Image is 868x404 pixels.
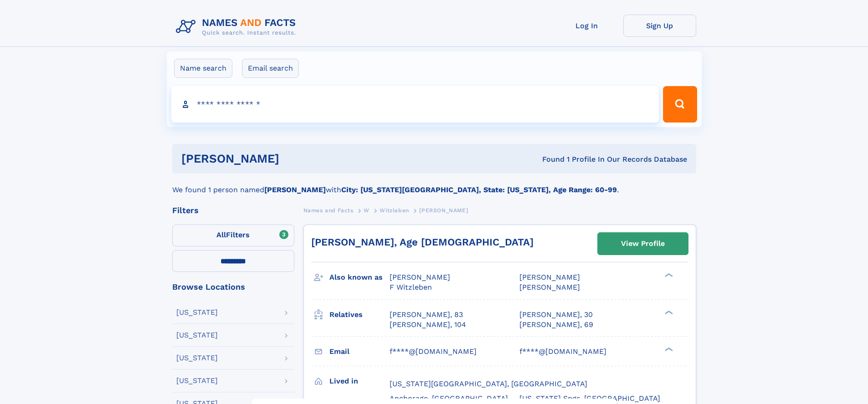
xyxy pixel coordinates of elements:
a: View Profile [598,233,688,255]
span: [US_STATE] Spgs, [GEOGRAPHIC_DATA] [519,394,660,403]
h3: Also known as [329,270,390,285]
span: All [216,230,226,239]
div: [US_STATE] [176,309,218,316]
div: [US_STATE] [176,354,218,362]
span: F Witzleben [390,283,432,291]
span: [PERSON_NAME] [519,283,580,291]
a: Log In [550,15,623,37]
a: W [364,205,370,216]
div: Found 1 Profile In Our Records Database [411,154,687,164]
a: [PERSON_NAME], 30 [519,310,593,320]
label: Filters [172,225,294,246]
div: Filters [172,206,294,215]
div: We found 1 person named with . [172,174,696,195]
div: [US_STATE] [176,332,218,339]
span: Anchorage, [GEOGRAPHIC_DATA] [390,394,508,403]
span: [US_STATE][GEOGRAPHIC_DATA], [GEOGRAPHIC_DATA] [390,379,587,388]
a: [PERSON_NAME], 69 [519,320,593,330]
span: [PERSON_NAME] [519,273,580,281]
h3: Lived in [329,373,390,389]
b: City: [US_STATE][GEOGRAPHIC_DATA], State: [US_STATE], Age Range: 60-99 [341,185,617,194]
h1: [PERSON_NAME] [181,153,411,164]
b: [PERSON_NAME] [264,185,326,194]
div: [US_STATE] [176,377,218,384]
span: [PERSON_NAME] [419,207,468,214]
a: Names and Facts [303,205,354,216]
a: [PERSON_NAME], 83 [390,310,463,320]
img: Logo Names and Facts [172,15,303,39]
h3: Relatives [329,307,390,322]
label: Name search [174,59,232,78]
div: ❯ [663,309,673,315]
a: [PERSON_NAME], 104 [390,320,466,330]
input: search input [171,86,659,123]
label: Email search [242,59,299,78]
span: [PERSON_NAME] [390,273,450,281]
a: Witzleben [380,205,409,216]
div: ❯ [663,272,673,278]
a: Sign Up [623,15,696,37]
button: Search Button [663,86,697,123]
a: [PERSON_NAME], Age [DEMOGRAPHIC_DATA] [311,236,534,248]
div: Browse Locations [172,283,294,291]
span: Witzleben [380,207,409,214]
span: W [364,207,370,214]
h3: Email [329,344,390,359]
div: ❯ [663,346,673,352]
div: View Profile [621,233,665,254]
